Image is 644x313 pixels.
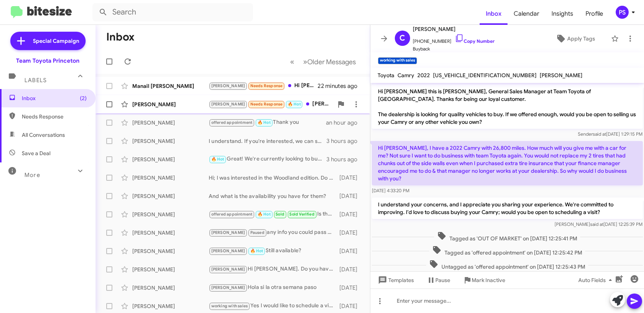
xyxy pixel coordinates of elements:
[106,31,135,43] h1: Inbox
[370,273,420,287] button: Templates
[399,32,405,44] span: C
[33,37,79,45] span: Special Campaign
[426,259,588,271] span: Untagged as 'offered appointment' on [DATE] 12:25:43 PM
[209,100,333,109] div: [PERSON_NAME] [DATE]
[211,83,245,88] span: [PERSON_NAME]
[338,211,364,218] div: [DATE]
[572,273,621,287] button: Auto Fields
[338,174,364,182] div: [DATE]
[250,230,264,235] span: Paused
[211,303,248,308] span: working with sales
[211,267,245,272] span: [PERSON_NAME]
[378,57,417,64] small: working with sales
[92,3,253,21] input: Search
[433,72,537,79] span: [US_VEHICLE_IDENTIFICATION_NUMBER]
[211,285,245,290] span: [PERSON_NAME]
[338,192,364,200] div: [DATE]
[418,72,430,79] span: 2022
[590,221,603,227] span: said at
[132,229,209,237] div: [PERSON_NAME]
[132,119,209,126] div: [PERSON_NAME]
[593,131,606,137] span: said at
[413,24,495,34] span: [PERSON_NAME]
[326,156,363,163] div: 3 hours ago
[457,273,512,287] button: Mark Inactive
[413,45,495,53] span: Buyback
[209,228,338,237] div: any info you could pass along via email or text would be appreciated
[22,113,87,120] span: Needs Response
[372,141,643,185] p: Hi [PERSON_NAME], I have a 2022 Camry with 26,800 miles. How much will you give me with a car for...
[209,210,338,219] div: Is that okay?
[288,102,301,107] span: 🔥 Hot
[22,94,87,102] span: Inbox
[480,3,508,25] a: Inbox
[578,131,642,137] span: Sender [DATE] 1:29:15 PM
[436,273,451,287] span: Pause
[209,265,338,274] div: Hi [PERSON_NAME]. Do you have a 2025 Sienna Platinum?
[540,72,583,79] span: [PERSON_NAME]
[132,82,209,90] div: Manail [PERSON_NAME]
[326,137,363,145] div: 3 hours ago
[609,6,636,19] button: PS
[326,119,363,126] div: an hour ago
[276,212,284,217] span: Sold
[413,34,495,45] span: [PHONE_NUMBER]
[132,101,209,108] div: [PERSON_NAME]
[250,83,283,88] span: Needs Response
[545,3,579,25] a: Insights
[132,137,209,145] div: [PERSON_NAME]
[398,72,415,79] span: Camry
[258,212,271,217] span: 🔥 Hot
[209,174,338,182] div: Hi; I was interested in the Woodland edition. Do you have it at your location?
[211,157,224,162] span: 🔥 Hot
[299,54,361,70] button: Next
[132,211,209,218] div: [PERSON_NAME]
[508,3,545,25] a: Calendar
[338,266,364,273] div: [DATE]
[211,102,245,107] span: [PERSON_NAME]
[318,82,364,90] div: 22 minutes ago
[209,81,318,90] div: Hi [PERSON_NAME]. [PERSON_NAME] told me over the weekend that accounting would not process a tax ...
[250,248,263,253] span: 🔥 Hot
[132,156,209,163] div: [PERSON_NAME]
[555,221,642,227] span: [PERSON_NAME] [DATE] 12:25:39 PM
[258,120,271,125] span: 🔥 Hot
[567,32,595,45] span: Apply Tags
[132,247,209,255] div: [PERSON_NAME]
[132,174,209,182] div: [PERSON_NAME]
[286,54,361,70] nav: Page navigation example
[579,3,609,25] a: Profile
[22,149,50,157] span: Save a Deal
[376,273,414,287] span: Templates
[16,57,79,65] div: Team Toyota Princeton
[211,120,253,125] span: offered appointment
[472,273,506,287] span: Mark Inactive
[286,54,299,70] button: Previous
[209,118,326,127] div: Thank you
[372,198,643,219] p: I understand your concerns, and I appreciate you sharing your experience. We're committed to impr...
[372,84,643,129] p: Hi [PERSON_NAME] this is [PERSON_NAME], General Sales Manager at Team Toyota of [GEOGRAPHIC_DATA]...
[211,248,245,253] span: [PERSON_NAME]
[211,230,245,235] span: [PERSON_NAME]
[209,192,338,200] div: And what is the availability you have for them?
[289,212,315,217] span: Sold Verified
[303,57,308,66] span: »
[132,284,209,292] div: [PERSON_NAME]
[22,131,65,139] span: All Conversations
[455,38,495,44] a: Copy Number
[434,231,580,242] span: Tagged as 'OUT OF MARKET' on [DATE] 12:25:41 PM
[543,32,607,45] button: Apply Tags
[290,57,295,66] span: «
[10,32,86,50] a: Special Campaign
[211,212,253,217] span: offered appointment
[209,283,338,292] div: Hola si la otra semana paso
[209,137,326,145] div: I understand. If you're interested, we can still discuss buying your current vehicle. When would ...
[338,229,364,237] div: [DATE]
[338,284,364,292] div: [DATE]
[209,247,338,255] div: Still available?
[429,245,585,256] span: Tagged as 'offered appointment' on [DATE] 12:25:42 PM
[80,94,87,102] span: (2)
